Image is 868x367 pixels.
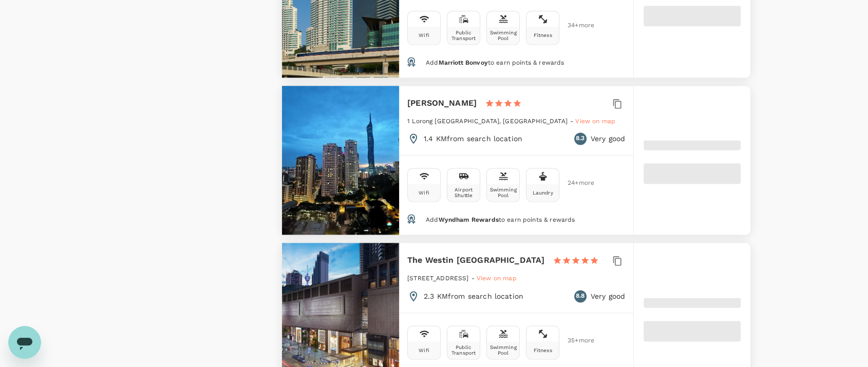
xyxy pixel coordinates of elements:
span: 1 Lorong [GEOGRAPHIC_DATA], [GEOGRAPHIC_DATA] [407,118,568,125]
div: Airport Shuttle [449,187,478,198]
span: [STREET_ADDRESS] [407,275,468,282]
span: 35 + more [568,337,583,344]
a: View on map [477,274,517,282]
span: Add to earn points & rewards [426,59,564,66]
p: 2.3 KM from search location [424,291,523,301]
div: Swimming Pool [489,187,517,198]
div: Swimming Pool [489,344,517,356]
span: 8.8 [576,291,584,301]
span: View on map [477,275,517,282]
div: Swimming Pool [489,30,517,41]
h6: [PERSON_NAME] [407,96,477,110]
p: 1.4 KM from search location [424,133,522,144]
p: Very good [591,133,625,144]
h6: The Westin [GEOGRAPHIC_DATA] [407,253,544,267]
span: 24 + more [568,180,583,186]
span: - [471,275,477,282]
span: 8.3 [576,133,584,144]
p: Very good [591,291,625,301]
span: View on map [575,118,615,125]
span: Wyndham Rewards [438,216,498,223]
div: Fitness [533,347,552,353]
a: View on map [575,117,615,125]
span: Marriott Bonvoy [438,59,487,66]
div: Wifi [419,32,429,38]
div: Wifi [419,347,429,353]
div: Public Transport [449,344,478,356]
span: Add to earn points & rewards [426,216,575,223]
span: - [570,118,575,125]
iframe: Button to launch messaging window [8,326,41,359]
div: Fitness [533,32,552,38]
div: Laundry [532,190,553,196]
div: Wifi [419,190,429,196]
span: 34 + more [568,22,583,29]
div: Public Transport [449,30,478,41]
